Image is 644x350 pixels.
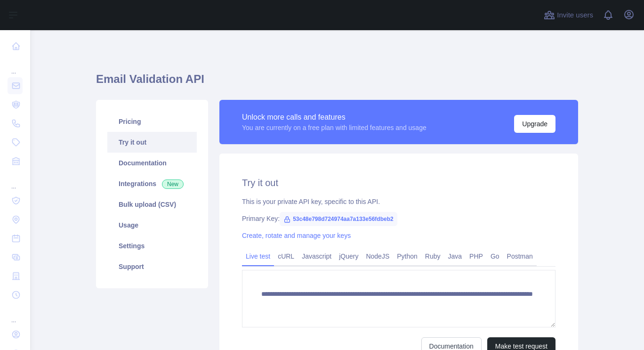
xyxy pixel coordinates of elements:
[107,132,197,153] a: Try it out
[107,215,197,236] a: Usage
[242,123,427,132] div: You are currently on a free plan with limited features and usage
[107,153,197,173] a: Documentation
[503,249,537,264] a: Postman
[242,214,555,223] div: Primary Key:
[542,8,595,23] button: Invite users
[107,111,197,132] a: Pricing
[107,194,197,215] a: Bulk upload (CSV)
[466,249,487,264] a: PHP
[487,249,503,264] a: Go
[242,197,555,206] div: This is your private API key, specific to this API.
[393,249,421,264] a: Python
[274,249,298,264] a: cURL
[242,112,427,123] div: Unlock more calls and features
[335,249,362,264] a: jQuery
[421,249,444,264] a: Ruby
[107,173,197,194] a: Integrations New
[96,72,578,94] h1: Email Validation API
[514,115,555,133] button: Upgrade
[242,249,274,264] a: Live test
[8,305,23,324] div: ...
[107,256,197,277] a: Support
[242,176,555,189] h2: Try it out
[280,212,397,226] span: 53c48e798d724974aa7a133e56fdbeb2
[242,232,351,239] a: Create, rotate and manage your keys
[8,57,23,75] div: ...
[8,171,23,190] div: ...
[298,249,335,264] a: Javascript
[362,249,393,264] a: NodeJS
[557,10,593,21] span: Invite users
[162,179,184,189] span: New
[107,236,197,256] a: Settings
[444,249,466,264] a: Java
